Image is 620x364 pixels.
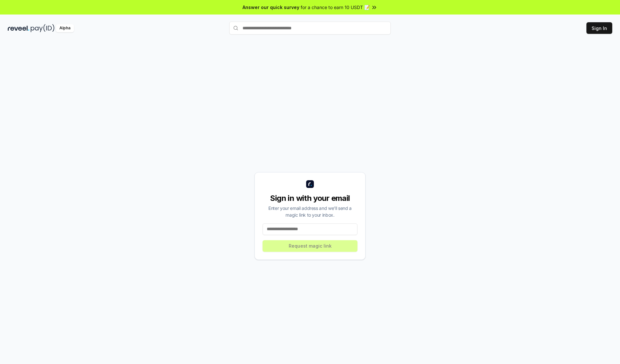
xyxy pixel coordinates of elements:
div: Sign in with your email [263,193,357,203]
img: reveel_dark [8,24,29,32]
button: Sign In [586,22,612,34]
span: for a chance to earn 10 USDT 📝 [301,4,370,11]
div: Enter your email address and we’ll send a magic link to your inbox. [263,205,357,218]
div: Alpha [56,24,74,32]
img: pay_id [31,24,55,32]
img: logo_small [306,180,314,188]
span: Answer our quick survey [243,4,299,11]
